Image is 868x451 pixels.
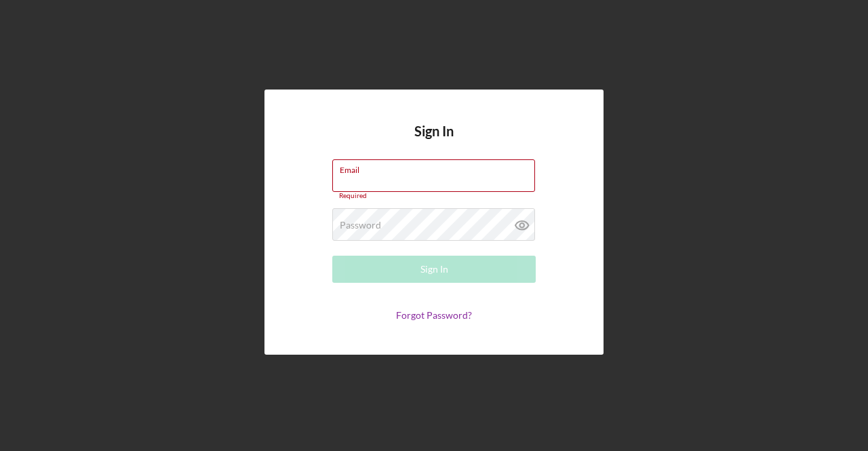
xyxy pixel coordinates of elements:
[340,160,535,175] label: Email
[332,192,536,200] div: Required
[420,256,448,283] div: Sign In
[332,256,536,283] button: Sign In
[414,123,454,159] h4: Sign In
[340,220,381,231] label: Password
[396,309,472,321] a: Forgot Password?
